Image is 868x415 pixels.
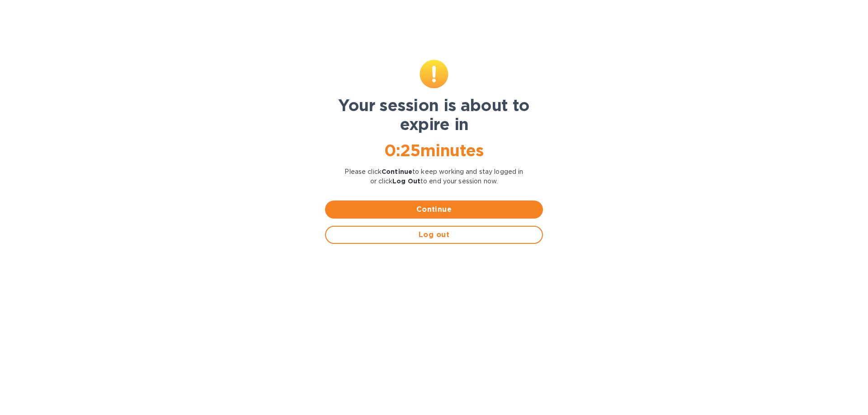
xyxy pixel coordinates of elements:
p: Please click to keep working and stay logged in or click to end your session now. [325,167,543,186]
button: Continue [325,201,543,219]
button: Log out [325,226,543,244]
h1: Your session is about to expire in [325,96,543,134]
span: Log out [333,229,535,240]
b: Continue [382,168,412,175]
h1: 0 : 25 minutes [325,141,543,160]
b: Log Out [392,177,420,185]
span: Continue [332,204,536,215]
